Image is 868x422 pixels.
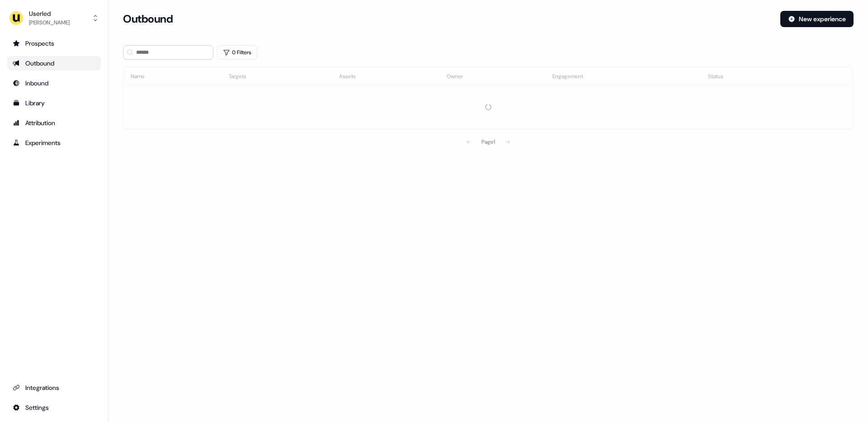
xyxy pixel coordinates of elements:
a: Go to integrations [7,380,101,395]
a: Go to prospects [7,36,101,51]
a: Go to experiments [7,136,101,150]
div: Experiments [13,138,95,147]
button: Userled[PERSON_NAME] [7,7,101,29]
div: Userled [29,9,70,18]
a: Go to integrations [7,400,101,415]
h3: Outbound [123,12,173,26]
div: [PERSON_NAME] [29,18,70,27]
a: Go to outbound experience [7,56,101,70]
div: Outbound [13,59,95,68]
div: Integrations [13,383,95,392]
div: Settings [13,403,95,412]
div: Attribution [13,118,95,127]
a: Go to templates [7,96,101,110]
div: Prospects [13,39,95,48]
div: Inbound [13,79,95,88]
a: Go to attribution [7,116,101,130]
button: New experience [780,11,854,27]
button: 0 Filters [217,45,257,60]
a: Go to Inbound [7,76,101,90]
div: Library [13,98,95,108]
